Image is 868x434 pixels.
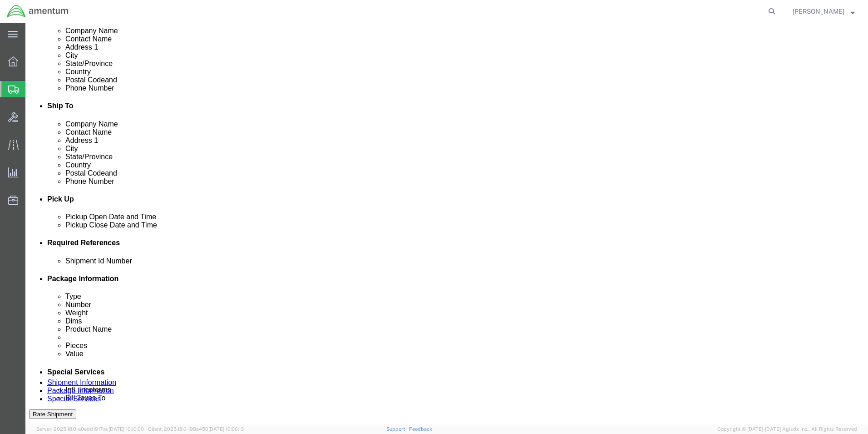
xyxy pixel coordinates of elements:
[108,426,144,432] span: [DATE] 10:10:00
[148,426,244,432] span: Client: 2025.18.0-198a450
[25,23,868,424] iframe: FS Legacy Container
[36,426,144,432] span: Server: 2025.18.0-a0edd1917ac
[409,426,432,432] a: Feedback
[208,426,244,432] span: [DATE] 10:06:13
[386,426,409,432] a: Support
[793,6,844,16] span: Marcus McGuire
[6,5,69,18] img: logo
[717,425,857,433] span: Copyright © [DATE]-[DATE] Agistix Inc., All Rights Reserved
[792,6,855,17] button: [PERSON_NAME]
